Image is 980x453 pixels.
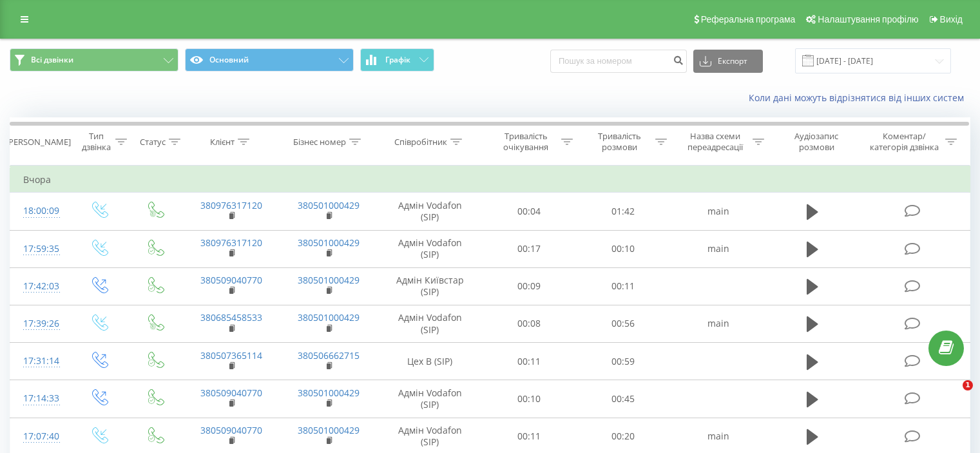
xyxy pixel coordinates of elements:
button: Експорт [693,50,763,73]
a: 380976317120 [200,236,262,249]
div: Співробітник [394,137,447,148]
a: 380501000429 [298,311,360,323]
td: 00:11 [483,343,576,380]
td: 00:10 [483,380,576,418]
button: Основний [185,48,354,72]
div: Бізнес номер [293,137,346,148]
div: Статус [140,137,166,148]
a: 380501000429 [298,199,360,211]
a: 380506662715 [298,349,360,361]
a: 380509040770 [200,274,262,286]
td: 00:08 [483,305,576,342]
td: 00:59 [576,343,669,380]
td: 00:10 [576,230,669,267]
a: 380501000429 [298,274,360,286]
a: 380501000429 [298,424,360,436]
span: Налаштування профілю [818,14,918,24]
input: Пошук за номером [550,50,687,73]
div: 17:31:14 [23,349,57,374]
div: Клієнт [210,137,235,148]
iframe: Intercom live chat [936,380,967,411]
a: 380507365114 [200,349,262,361]
div: 17:39:26 [23,311,57,336]
div: Тип дзвінка [81,131,111,153]
div: Коментар/категорія дзвінка [867,131,942,153]
td: main [669,305,767,342]
div: 17:07:40 [23,424,57,449]
span: Графік [385,55,410,64]
span: Реферальна програма [701,14,796,24]
a: 380509040770 [200,424,262,436]
div: 17:42:03 [23,274,57,299]
td: Адмін Vodafon (SIP) [378,193,483,230]
a: 380509040770 [200,387,262,399]
div: Тривалість розмови [588,131,652,153]
td: 00:11 [576,267,669,305]
td: Адмін Vodafon (SIP) [378,380,483,418]
td: Адмін Vodafon (SIP) [378,230,483,267]
td: 00:56 [576,305,669,342]
div: 18:00:09 [23,198,57,224]
div: 17:59:35 [23,236,57,262]
button: Графік [360,48,434,72]
td: 00:45 [576,380,669,418]
td: Адмін Vodafon (SIP) [378,305,483,342]
div: 17:14:33 [23,386,57,411]
span: Вихід [940,14,963,24]
td: 00:04 [483,193,576,230]
td: 00:17 [483,230,576,267]
div: Тривалість очікування [494,131,559,153]
a: 380501000429 [298,387,360,399]
span: Всі дзвінки [31,55,73,65]
td: main [669,230,767,267]
td: 00:09 [483,267,576,305]
div: Назва схеми переадресації [682,131,749,153]
a: 380501000429 [298,236,360,249]
button: Всі дзвінки [10,48,178,72]
td: 01:42 [576,193,669,230]
td: Цех B (SIP) [378,343,483,380]
a: 380976317120 [200,199,262,211]
a: 380685458533 [200,311,262,323]
td: main [669,193,767,230]
span: 1 [963,380,973,390]
td: Вчора [10,167,970,193]
a: Коли дані можуть відрізнятися вiд інших систем [749,92,970,104]
div: [PERSON_NAME] [6,137,71,148]
td: Адмін Київстар (SIP) [378,267,483,305]
div: Аудіозапис розмови [779,131,854,153]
